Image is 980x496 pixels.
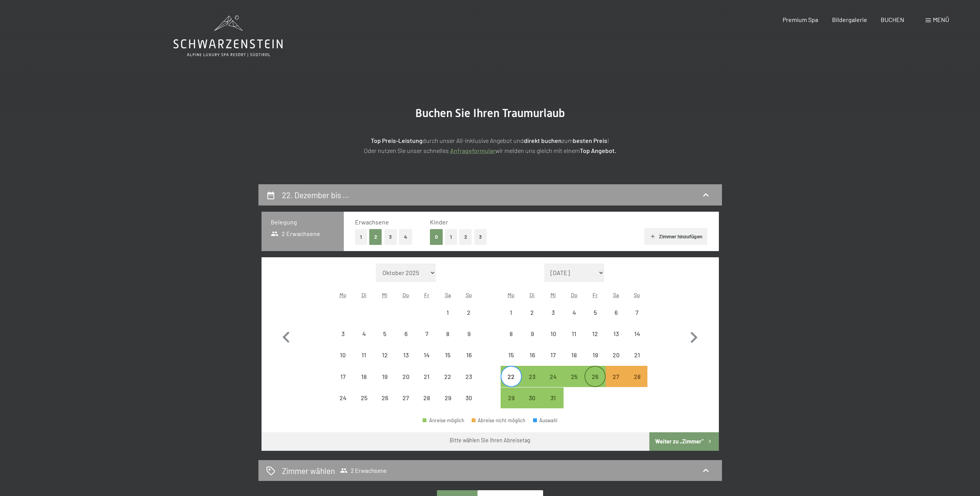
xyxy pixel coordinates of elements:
[450,437,530,444] div: Bitte wählen Sie Ihren Abreisetag
[564,323,584,344] div: Thu Dec 11 2025
[403,292,409,298] abbr: Donnerstag
[508,292,515,298] abbr: Montag
[522,302,543,323] div: Abreise nicht möglich
[564,302,584,323] div: Thu Dec 04 2025
[606,323,627,344] div: Abreise nicht möglich
[523,352,542,371] div: 16
[501,309,521,329] div: 1
[544,395,563,414] div: 31
[355,229,367,245] button: 1
[416,366,437,387] div: Abreise nicht möglich
[544,374,563,393] div: 24
[627,302,647,323] div: Sun Dec 07 2025
[606,309,626,329] div: 6
[396,345,416,365] div: Thu Nov 13 2025
[355,218,389,226] span: Erwachsene
[430,218,448,226] span: Kinder
[501,387,521,408] div: Mon Dec 29 2025
[501,302,521,323] div: Mon Dec 01 2025
[501,366,521,387] div: Mon Dec 22 2025
[438,352,457,371] div: 15
[416,366,437,387] div: Fri Nov 21 2025
[606,345,627,365] div: Sat Dec 20 2025
[881,16,904,23] a: BUCHEN
[501,374,521,393] div: 22
[375,331,394,350] div: 5
[416,345,437,365] div: Abreise nicht möglich
[437,302,458,323] div: Sat Nov 01 2025
[564,345,584,365] div: Abreise nicht möglich
[593,292,598,298] abbr: Freitag
[333,366,353,387] div: Mon Nov 17 2025
[543,366,564,387] div: Abreise möglich
[458,345,479,365] div: Abreise nicht möglich
[424,292,429,298] abbr: Freitag
[584,366,605,387] div: Fri Dec 26 2025
[333,345,353,365] div: Abreise nicht möglich
[458,345,479,365] div: Sun Nov 16 2025
[564,323,584,344] div: Abreise nicht möglich
[627,352,647,371] div: 21
[423,418,464,423] div: Anreise möglich
[438,374,457,393] div: 22
[543,302,564,323] div: Wed Dec 03 2025
[396,345,416,365] div: Abreise nicht möglich
[354,395,374,414] div: 25
[832,16,867,23] a: Bildergalerie
[523,374,542,393] div: 23
[417,395,436,414] div: 28
[501,302,521,323] div: Abreise nicht möglich
[501,387,521,408] div: Abreise möglich
[524,137,562,144] strong: direkt buchen
[530,292,535,298] abbr: Dienstag
[627,345,647,365] div: Abreise nicht möglich
[543,387,564,408] div: Abreise möglich
[501,395,521,414] div: 29
[438,395,457,414] div: 29
[458,302,479,323] div: Abreise nicht möglich
[564,302,584,323] div: Abreise nicht möglich
[333,323,353,344] div: Abreise nicht möglich
[584,323,605,344] div: Abreise nicht möglich
[416,323,437,344] div: Abreise nicht möglich
[933,16,949,23] span: Menü
[644,228,707,245] button: Zimmer hinzufügen
[375,352,394,371] div: 12
[783,16,818,23] a: Premium Spa
[459,374,478,393] div: 23
[585,352,605,371] div: 19
[606,345,627,365] div: Abreise nicht möglich
[438,309,457,329] div: 1
[396,395,416,414] div: 27
[613,292,619,298] abbr: Samstag
[353,387,374,408] div: Abreise nicht möglich
[606,352,626,371] div: 20
[627,323,647,344] div: Sun Dec 14 2025
[564,374,584,393] div: 25
[627,374,647,393] div: 28
[522,366,543,387] div: Abreise möglich
[606,366,627,387] div: Abreise nicht möglich, da die Mindestaufenthaltsdauer nicht erfüllt wird
[564,366,584,387] div: Thu Dec 25 2025
[523,309,542,329] div: 2
[627,302,647,323] div: Abreise nicht möglich
[573,137,607,144] strong: besten Preis
[375,374,394,393] div: 19
[523,395,542,414] div: 30
[627,366,647,387] div: Sun Dec 28 2025
[450,147,495,154] a: Anfrageformular
[543,302,564,323] div: Abreise nicht möglich
[523,331,542,350] div: 9
[544,331,563,350] div: 10
[459,331,478,350] div: 9
[522,387,543,408] div: Abreise möglich
[627,331,647,350] div: 14
[396,323,416,344] div: Thu Nov 06 2025
[564,352,584,371] div: 18
[543,323,564,344] div: Wed Dec 10 2025
[362,292,367,298] abbr: Dienstag
[374,323,395,344] div: Wed Nov 05 2025
[374,345,395,365] div: Wed Nov 12 2025
[543,345,564,365] div: Abreise nicht möglich
[374,387,395,408] div: Wed Nov 26 2025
